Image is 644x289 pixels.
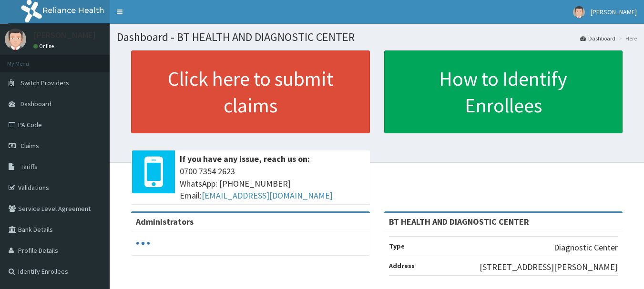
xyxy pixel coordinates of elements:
span: Switch Providers [20,79,69,87]
b: Administrators [136,216,194,227]
a: Online [33,43,56,50]
h1: Dashboard - BT HEALTH AND DIAGNOSTIC CENTER [117,31,637,43]
a: Dashboard [580,34,615,42]
p: Diagnostic Center [554,241,618,254]
b: Type [389,242,405,250]
img: User Image [5,29,26,50]
span: Tariffs [20,162,38,171]
span: Claims [20,141,39,150]
span: 0700 7354 2623 WhatsApp: [PHONE_NUMBER] Email: [180,165,365,202]
p: [STREET_ADDRESS][PERSON_NAME] [480,261,618,273]
b: Address [389,261,415,270]
strong: BT HEALTH AND DIAGNOSTIC CENTER [389,216,529,227]
p: [PERSON_NAME] [33,31,96,40]
svg: audio-loading [136,236,150,250]
li: Here [616,34,637,42]
a: How to Identify Enrollees [384,50,623,133]
a: [EMAIL_ADDRESS][DOMAIN_NAME] [202,190,333,201]
img: User Image [573,6,585,18]
span: Dashboard [20,100,51,108]
span: [PERSON_NAME] [591,8,637,16]
b: If you have any issue, reach us on: [180,153,310,164]
a: Click here to submit claims [131,50,370,133]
